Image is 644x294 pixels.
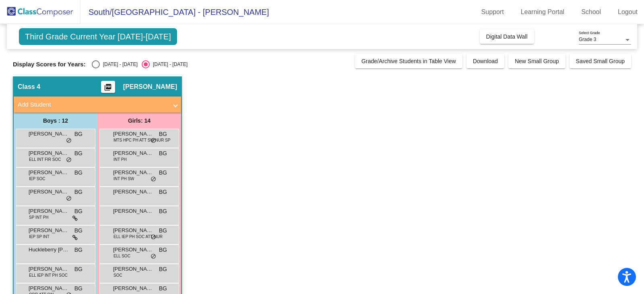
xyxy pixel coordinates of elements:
span: Huckleberry [PERSON_NAME] [29,246,69,254]
a: Logout [611,6,644,19]
mat-radio-group: Select an option [92,60,188,68]
span: Grade 3 [579,37,596,42]
span: Third Grade Current Year [DATE]-[DATE] [19,28,177,45]
a: Support [475,6,510,19]
span: BG [74,284,83,293]
span: ELL SOC [114,253,130,259]
span: do_not_disturb_alt [151,176,156,183]
span: [PERSON_NAME] [113,265,153,273]
span: South/[GEOGRAPHIC_DATA] - [PERSON_NAME] [80,6,269,19]
span: BG [159,149,167,158]
span: BG [159,284,167,293]
span: [PERSON_NAME] [113,226,153,234]
span: BG [159,188,167,196]
span: [PERSON_NAME] [113,169,153,177]
span: [PERSON_NAME] [29,130,69,138]
span: SP INT PH [29,214,49,220]
button: Download [466,54,504,68]
span: Download [473,58,498,64]
div: [DATE] - [DATE] [100,61,138,68]
span: Digital Data Wall [486,33,528,40]
span: BG [159,130,167,138]
span: [PERSON_NAME] [113,246,153,254]
span: [PERSON_NAME] [PERSON_NAME] [29,149,69,157]
span: IEP SP INT [29,234,50,240]
span: BG [74,226,83,235]
span: New Small Group [515,58,559,64]
span: Display Scores for Years: [13,61,86,68]
span: BG [159,207,167,216]
span: BG [74,169,83,177]
span: [PERSON_NAME] [113,149,153,157]
span: BG [159,226,167,235]
button: New Small Group [508,54,566,68]
span: Saved Small Group [576,58,625,64]
span: do_not_disturb_alt [151,234,156,241]
span: BG [74,188,83,196]
div: Girls: 14 [97,113,181,129]
span: SOC [114,272,122,278]
span: ELL INT FIR SOC [29,156,61,162]
span: BG [74,149,83,158]
button: Grade/Archive Students in Table View [355,54,462,68]
span: [PERSON_NAME] [29,169,69,177]
div: [DATE] - [DATE] [150,61,188,68]
span: ELL IEP INT PH SOC [29,272,68,278]
span: [PERSON_NAME] [PERSON_NAME] [29,265,69,273]
span: do_not_disturb_alt [66,195,72,202]
span: [PERSON_NAME] [29,207,69,215]
mat-icon: picture_as_pdf [103,83,113,95]
span: Class 4 [18,83,40,91]
button: Digital Data Wall [480,29,534,44]
button: Saved Small Group [570,54,631,68]
span: [PERSON_NAME] [123,83,177,91]
span: BG [74,265,83,273]
span: [PERSON_NAME] [29,188,69,196]
span: BG [159,169,167,177]
span: INT PH [114,156,127,162]
span: BG [159,265,167,273]
span: MTS HPC PH ATT SW NUR SP [114,137,170,143]
span: ELL IEP PH SOC ATT NUR [114,234,163,240]
span: BG [74,246,83,254]
span: BG [74,207,83,216]
span: INT PH SW [114,176,134,182]
span: [PERSON_NAME] [113,130,153,138]
span: do_not_disturb_alt [151,138,156,144]
a: School [575,6,607,19]
span: Grade/Archive Students in Table View [361,58,456,64]
span: [PERSON_NAME] [29,226,69,234]
span: BG [159,246,167,254]
span: do_not_disturb_alt [151,253,156,260]
div: Boys : 12 [14,113,97,129]
span: do_not_disturb_alt [66,157,72,163]
mat-panel-title: Add Student [18,100,167,109]
span: [PERSON_NAME] [113,207,153,215]
a: Learning Portal [514,6,571,19]
span: IEP SOC [29,176,45,182]
span: [PERSON_NAME] [29,284,69,292]
button: Print Students Details [101,81,115,93]
span: [PERSON_NAME] [113,188,153,196]
mat-expansion-panel-header: Add Student [14,97,181,113]
span: BG [74,130,83,138]
span: do_not_disturb_alt [66,138,72,144]
span: [PERSON_NAME] [113,284,153,292]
